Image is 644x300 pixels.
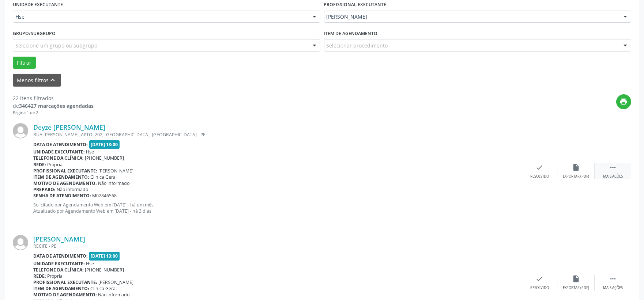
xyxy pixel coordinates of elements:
div: RUA [PERSON_NAME], APTO. 202, [GEOGRAPHIC_DATA], [GEOGRAPHIC_DATA] - PE [33,132,521,138]
div: RECIFE - PE [33,243,521,249]
span: [PERSON_NAME] [327,13,617,20]
span: Clinica Geral [91,174,117,180]
i: insert_drive_file [572,163,580,171]
i:  [609,275,617,283]
div: Resolvido [530,285,549,290]
div: Mais ações [603,285,623,290]
button: Menos filtroskeyboard_arrow_up [13,74,61,87]
b: Profissional executante: [33,279,97,285]
label: Grupo/Subgrupo [13,28,56,39]
span: [PERSON_NAME] [99,279,134,285]
span: Hse [86,149,94,155]
span: [PHONE_NUMBER] [85,155,124,161]
b: Unidade executante: [33,149,85,155]
button: Filtrar [13,57,36,69]
b: Data de atendimento: [33,253,88,259]
b: Motivo de agendamento: [33,180,97,186]
b: Item de agendamento: [33,285,89,292]
span: [DATE] 13:00 [89,252,120,260]
span: [PERSON_NAME] [99,168,134,174]
img: img [13,235,28,250]
b: Data de atendimento: [33,141,88,148]
span: Hse [86,261,94,267]
a: [PERSON_NAME] [33,235,85,243]
p: Solicitado por Agendamento Web em [DATE] - há um mês Atualizado por Agendamento Web em [DATE] - h... [33,202,521,214]
a: Deyze [PERSON_NAME] [33,123,105,131]
span: Não informado [98,292,130,298]
b: Telefone da clínica: [33,155,84,161]
b: Motivo de agendamento: [33,292,97,298]
b: Item de agendamento: [33,174,89,180]
i: insert_drive_file [572,275,580,283]
b: Rede: [33,162,46,168]
span: Própria [48,162,63,168]
b: Senha de atendimento: [33,193,91,199]
span: Hse [15,13,305,20]
b: Telefone da clínica: [33,267,84,273]
b: Unidade executante: [33,261,85,267]
img: img [13,123,28,138]
span: Própria [48,273,63,279]
i: check [536,275,544,283]
i: print [620,98,628,106]
div: Página 1 de 2 [13,110,94,116]
strong: 346427 marcações agendadas [19,102,94,109]
span: Não informado [57,186,88,193]
span: Não informado [98,180,130,186]
span: Selecione um grupo ou subgrupo [15,42,97,49]
b: Rede: [33,273,46,279]
i: check [536,163,544,171]
i: keyboard_arrow_up [49,76,57,84]
span: M02846568 [93,193,117,199]
div: 22 itens filtrados [13,94,94,102]
span: Selecionar procedimento [327,42,388,49]
div: Exportar (PDF) [563,174,590,179]
span: Clinica Geral [91,285,117,292]
label: Item de agendamento [324,28,378,39]
b: Preparo: [33,186,56,193]
button: print [616,94,631,109]
div: Mais ações [603,174,623,179]
span: [PHONE_NUMBER] [85,267,124,273]
i:  [609,163,617,171]
span: [DATE] 13:00 [89,140,120,149]
div: Resolvido [530,174,549,179]
div: Exportar (PDF) [563,285,590,290]
b: Profissional executante: [33,168,97,174]
div: de [13,102,94,110]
